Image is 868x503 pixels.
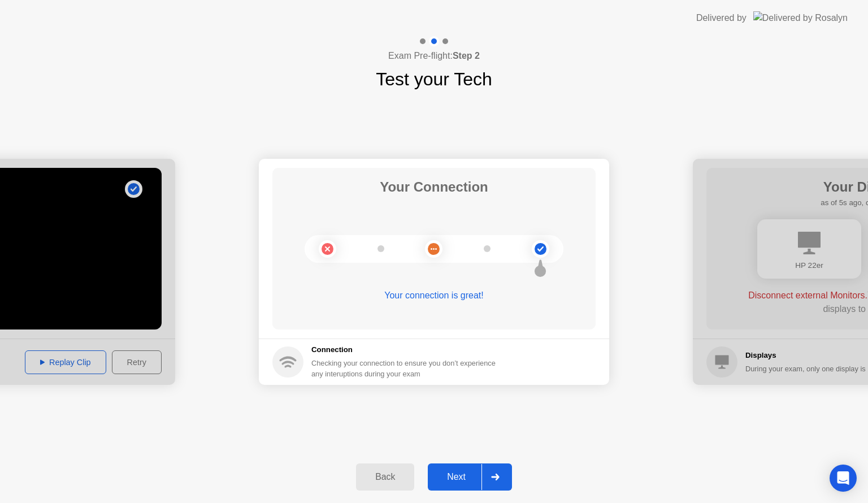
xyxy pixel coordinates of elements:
[311,344,502,355] h5: Connection
[356,463,414,491] button: Back
[431,472,481,482] div: Next
[272,289,596,302] div: Your connection is great!
[376,66,492,93] h1: Test your Tech
[753,11,848,24] img: Delivered by Rosalyn
[380,177,488,197] h1: Your Connection
[453,51,480,60] b: Step 2
[428,463,512,491] button: Next
[311,358,502,379] div: Checking your connection to ensure you don’t experience any interuptions during your exam
[359,472,411,482] div: Back
[388,49,480,63] h4: Exam Pre-flight:
[830,465,857,492] div: Open Intercom Messenger
[696,11,747,25] div: Delivered by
